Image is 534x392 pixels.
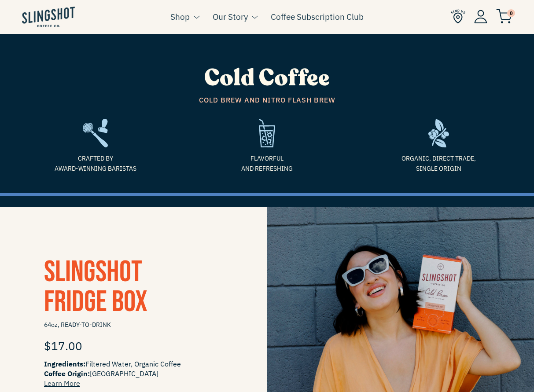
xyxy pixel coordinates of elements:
[44,369,90,378] span: Coffee Origin:
[44,359,85,368] span: Ingredients:
[170,10,190,23] a: Shop
[44,254,147,320] span: Slingshot Fridge Box
[213,10,248,23] a: Our Story
[16,154,175,173] span: Crafted by Award-Winning Baristas
[451,9,465,24] img: Find Us
[83,119,108,147] img: frame2-1635783918803.svg
[507,9,515,17] span: 0
[496,11,512,22] a: 0
[204,62,330,94] span: Cold Coffee
[188,154,346,173] span: Flavorful and refreshing
[271,10,364,23] a: Coffee Subscription Club
[496,9,512,24] img: cart
[44,333,223,359] div: $17.00
[44,254,147,320] a: SlingshotFridge Box
[360,154,518,173] span: Organic, Direct Trade, Single Origin
[16,95,518,106] span: Cold Brew and Nitro Flash Brew
[428,119,449,147] img: frame-1635784469962.svg
[44,359,223,388] span: Filtered Water, Organic Coffee [GEOGRAPHIC_DATA]
[44,379,80,388] a: Learn More
[474,10,487,23] img: Account
[259,119,275,147] img: refreshing-1635975143169.svg
[44,317,223,333] span: 64oz, READY-TO-DRINK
